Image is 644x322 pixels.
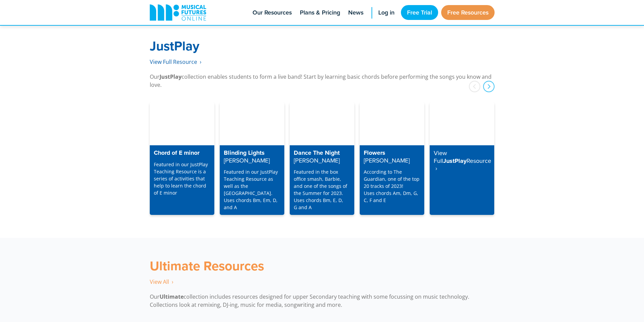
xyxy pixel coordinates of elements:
span: News [348,8,363,17]
p: Our collection includes resources designed for upper Secondary teaching with some focussing on mu... [150,293,495,309]
a: View All ‎ › [150,278,173,286]
strong: View Full [434,149,447,165]
strong: Ultimate Resources [150,256,264,275]
strong: [PERSON_NAME] [364,156,410,165]
h4: JustPlay [434,149,490,172]
h4: Chord of E minor [154,149,210,157]
a: View FullJustPlayResource ‎ › [430,102,494,215]
div: next [483,81,495,92]
p: Our collection enables students to form a live band! Start by learning basic chords before perfor... [150,73,495,89]
a: Chord of E minor Featured in our JustPlay Teaching Resource is a series of activities that help t... [150,102,214,215]
span: Plans & Pricing [300,8,340,17]
a: Free Trial [401,5,438,20]
a: View Full Resource‎‏‏‎ ‎ › [150,58,201,66]
strong: Resource ‎ › [434,156,491,173]
h4: Flowers [364,149,420,164]
a: Free Resources [441,5,495,20]
h4: Dance The Night [294,149,350,164]
a: Flowers[PERSON_NAME] According to The Guardian, one of the top 20 tracks of 2023!Uses chords Am, ... [360,102,424,215]
span: Our Resources [253,8,292,17]
strong: JustPlay [160,73,182,80]
strong: [PERSON_NAME] [224,156,270,165]
a: Blinding Lights[PERSON_NAME] Featured in our JustPlay Teaching Resource as well as the [GEOGRAPHI... [220,102,284,215]
p: According to The Guardian, one of the top 20 tracks of 2023! Uses chords Am, Dm, G, C, F and E [364,168,420,204]
span: Log in [378,8,395,17]
p: Featured in the box office smash, Barbie, and one of the songs of the Summer for 2023. Uses chord... [294,168,350,211]
div: prev [469,81,480,92]
strong: JustPlay [150,36,199,55]
strong: Ultimate [160,293,184,300]
strong: [PERSON_NAME] [294,156,340,165]
h4: Blinding Lights [224,149,280,164]
p: Featured in our JustPlay Teaching Resource as well as the [GEOGRAPHIC_DATA]. Uses chords Bm, Em, ... [224,168,280,211]
p: Featured in our JustPlay Teaching Resource is a series of activities that help to learn the chord... [154,161,210,196]
a: Dance The Night[PERSON_NAME] Featured in the box office smash, Barbie, and one of the songs of th... [290,102,354,215]
span: View All ‎ › [150,278,173,286]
